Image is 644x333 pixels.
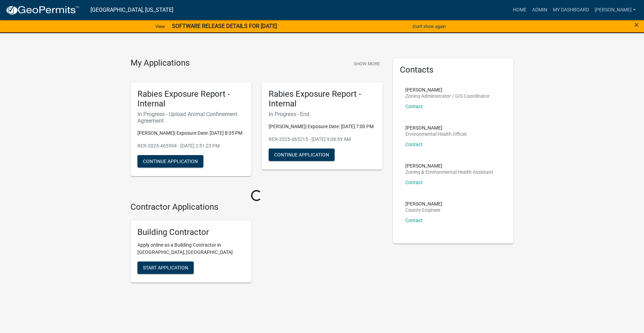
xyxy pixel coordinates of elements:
[510,3,529,17] a: Home
[137,227,244,237] h5: Building Contractor
[137,261,194,274] button: Start Application
[269,136,376,143] p: RER-2025-465215 - [DATE] 9:08:59 AM
[269,149,335,161] button: Continue Application
[405,170,493,174] p: Zoning & Environmental Health Assistant
[269,111,376,117] h6: In Progress - End
[550,3,592,17] a: My Dashboard
[405,104,423,109] a: Contact
[131,58,190,68] h4: My Applications
[269,123,376,130] p: [PERSON_NAME]| Exposure Date: [DATE] 7:00 PM
[634,20,639,30] span: ×
[131,202,383,288] wm-workflow-list-section: Contractor Applications
[131,202,383,212] h4: Contractor Applications
[405,163,493,168] p: [PERSON_NAME]
[592,3,638,17] a: [PERSON_NAME]
[137,241,244,256] p: Apply online as a Building Contractor in [GEOGRAPHIC_DATA], [GEOGRAPHIC_DATA]
[351,58,383,69] button: Show More
[137,89,244,109] h5: Rabies Exposure Report - Internal
[137,142,244,150] p: RER-2025-465594 - [DATE] 2:51:23 PM
[137,130,244,137] p: [PERSON_NAME]| Exposure Date: [DATE] 8:35 PM
[634,21,639,29] button: Close
[410,21,449,32] button: Don't show again
[137,111,244,124] h6: In Progress - Upload Animal Confinement Agreement
[90,4,173,16] a: [GEOGRAPHIC_DATA], [US_STATE]
[405,180,423,185] a: Contact
[153,21,168,32] a: View
[405,94,490,98] p: Zoning Administrator / GIS Coordinator
[172,23,277,29] strong: SOFTWARE RELEASE DETAILS FOR [DATE]
[143,265,188,270] span: Start Application
[405,87,490,92] p: [PERSON_NAME]
[405,125,467,130] p: [PERSON_NAME]
[405,218,423,223] a: Contact
[529,3,550,17] a: Admin
[405,132,467,136] p: Environmental Health Officer
[405,201,442,206] p: [PERSON_NAME]
[400,65,507,75] h5: Contacts
[269,89,376,109] h5: Rabies Exposure Report - Internal
[137,155,203,168] button: Continue Application
[405,142,423,147] a: Contact
[405,208,442,212] p: County Engineer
